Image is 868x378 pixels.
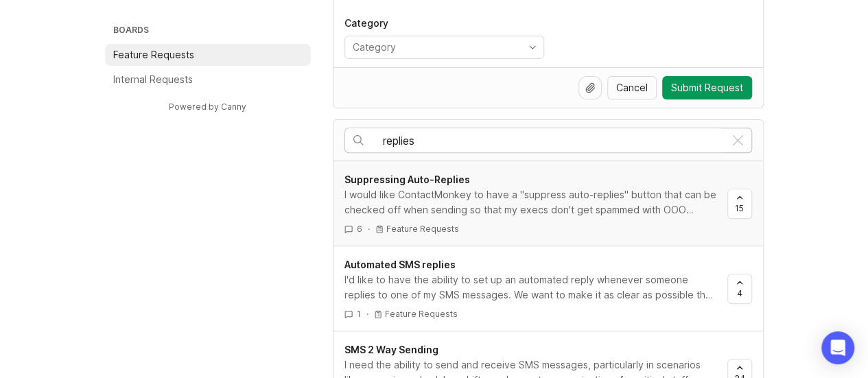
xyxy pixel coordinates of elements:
[344,36,544,59] div: toggle menu
[671,81,743,95] span: Submit Request
[110,22,311,41] h3: Boards
[353,40,520,55] input: Category
[344,174,470,185] span: Suppressing Auto-Replies
[821,331,854,364] div: Open Intercom Messenger
[113,73,193,86] p: Internal Requests
[357,223,362,235] span: 6
[727,189,752,219] button: 15
[662,76,752,99] button: Submit Request
[344,344,438,355] span: SMS 2 Way Sending
[344,257,727,320] a: Automated SMS repliesI'd like to have the ability to set up an automated reply whenever someone r...
[344,172,727,235] a: Suppressing Auto-RepliesI would like ContactMonkey to have a "suppress auto-replies" button that ...
[607,76,657,99] button: Cancel
[167,99,248,115] a: Powered by Canny
[386,224,459,235] p: Feature Requests
[366,308,368,320] div: ·
[735,202,744,214] span: 15
[383,133,725,148] input: Search…
[344,187,716,217] div: I would like ContactMonkey to have a "suppress auto-replies" button that can be checked off when ...
[344,16,544,30] p: Category
[113,48,194,62] p: Feature Requests
[385,309,458,320] p: Feature Requests
[368,223,370,235] div: ·
[344,272,716,303] div: I'd like to have the ability to set up an automated reply whenever someone replies to one of my S...
[105,69,311,91] a: Internal Requests
[105,44,311,66] a: Feature Requests
[727,274,752,304] button: 4
[521,42,543,53] svg: toggle icon
[357,308,361,320] span: 1
[737,287,742,299] span: 4
[344,259,456,270] span: Automated SMS replies
[616,81,648,95] span: Cancel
